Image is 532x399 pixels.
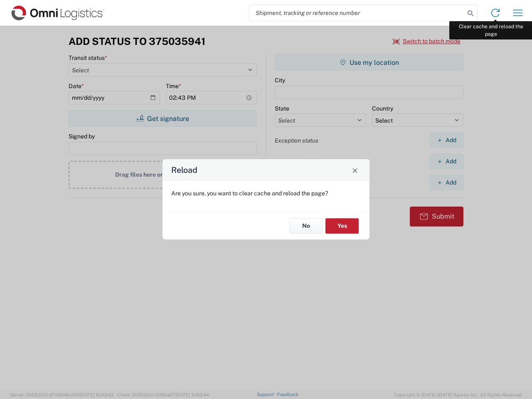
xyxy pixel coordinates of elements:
button: Close [349,164,361,176]
p: Are you sure, you want to clear cache and reload the page? [171,190,361,197]
input: Shipment, tracking or reference number [249,5,465,21]
button: Yes [325,218,359,234]
h4: Reload [171,164,197,176]
button: No [289,218,323,234]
